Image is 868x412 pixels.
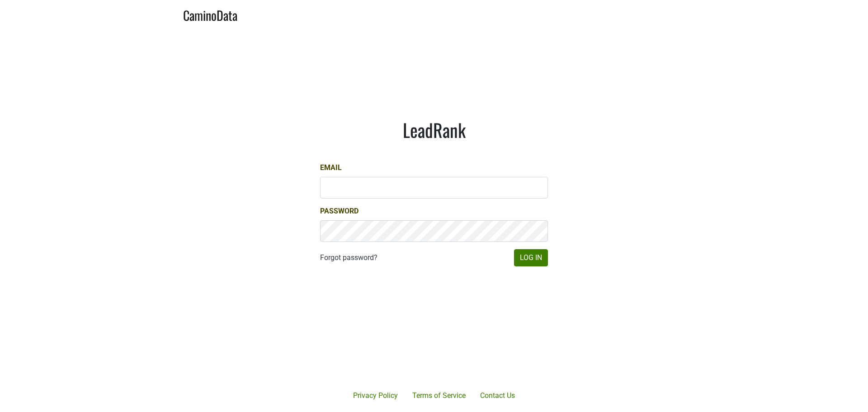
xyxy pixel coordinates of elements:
label: Password [320,206,359,217]
label: Email [320,162,342,173]
a: Privacy Policy [346,387,405,405]
a: Contact Us [473,387,522,405]
button: Log In [514,249,548,266]
a: CaminoData [183,4,237,25]
h1: LeadRank [320,119,548,141]
a: Terms of Service [405,387,473,405]
a: Forgot password? [320,252,377,263]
